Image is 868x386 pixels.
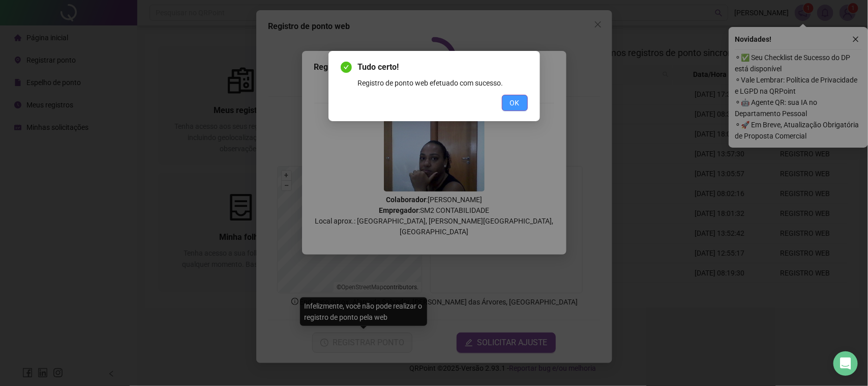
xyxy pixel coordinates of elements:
[341,62,352,73] span: check-circle
[502,95,528,111] button: OK
[833,351,858,376] div: Open Intercom Messenger
[358,61,528,73] span: Tudo certo!
[510,97,520,108] span: OK
[358,77,528,89] div: Registro de ponto web efetuado com sucesso.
